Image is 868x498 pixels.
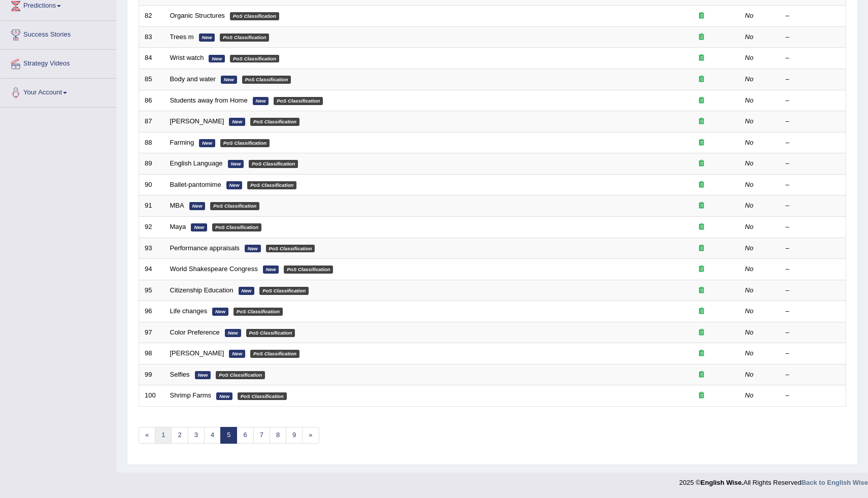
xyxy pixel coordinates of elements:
[745,349,754,357] em: No
[210,202,259,210] em: PoS Classification
[245,245,261,253] em: New
[286,427,303,444] a: 9
[1,21,116,46] a: Success Stories
[786,159,841,169] div: –
[786,349,841,358] div: –
[669,138,734,148] div: Exam occurring question
[139,132,164,153] td: 88
[238,392,287,401] em: PoS Classification
[139,280,164,301] td: 95
[802,479,868,486] a: Back to English Wise
[170,181,221,188] a: Ballet-pantomime
[263,265,279,274] em: New
[786,53,841,63] div: –
[253,427,270,444] a: 7
[669,117,734,126] div: Exam occurring question
[230,55,279,63] em: PoS Classification
[221,76,237,84] em: New
[745,139,754,146] em: No
[669,180,734,190] div: Exam occurring question
[139,343,164,364] td: 98
[786,222,841,232] div: –
[170,12,225,19] a: Organic Structures
[669,286,734,295] div: Exam occurring question
[786,201,841,211] div: –
[669,222,734,232] div: Exam occurring question
[745,391,754,399] em: No
[250,350,299,358] em: PoS Classification
[170,117,224,125] a: [PERSON_NAME]
[230,12,279,20] em: PoS Classification
[239,287,255,295] em: New
[233,308,283,316] em: PoS Classification
[669,264,734,274] div: Exam occurring question
[170,307,208,315] a: Life changes
[220,139,270,147] em: PoS Classification
[139,364,164,385] td: 99
[191,223,207,231] em: New
[1,50,116,75] a: Strategy Videos
[170,75,216,83] a: Body and water
[786,117,841,126] div: –
[745,286,754,294] em: No
[189,202,206,210] em: New
[139,6,164,27] td: 82
[212,223,261,231] em: PoS Classification
[786,307,841,316] div: –
[220,427,237,444] a: 5
[216,392,232,401] em: New
[786,391,841,401] div: –
[170,391,212,399] a: Shrimp Farms
[669,391,734,401] div: Exam occurring question
[139,48,164,69] td: 84
[669,96,734,106] div: Exam occurring question
[669,11,734,21] div: Exam occurring question
[170,328,220,336] a: Color Preference
[669,201,734,211] div: Exam occurring question
[284,265,333,274] em: PoS Classification
[786,32,841,42] div: –
[139,111,164,132] td: 87
[669,328,734,338] div: Exam occurring question
[745,12,754,19] em: No
[199,139,215,147] em: New
[170,223,186,230] a: Maya
[266,245,315,253] em: PoS Classification
[139,259,164,280] td: 94
[669,75,734,84] div: Exam occurring question
[220,34,269,42] em: PoS Classification
[139,90,164,111] td: 86
[253,97,269,105] em: New
[669,370,734,380] div: Exam occurring question
[259,287,309,295] em: PoS Classification
[745,371,754,378] em: No
[139,174,164,195] td: 90
[139,385,164,407] td: 100
[216,371,265,379] em: PoS Classification
[212,308,228,316] em: New
[786,264,841,274] div: –
[786,75,841,84] div: –
[786,244,841,253] div: –
[745,96,754,104] em: No
[1,79,116,104] a: Your Account
[204,427,221,444] a: 4
[155,427,172,444] a: 1
[745,117,754,125] em: No
[195,371,211,379] em: New
[188,427,205,444] a: 3
[786,328,841,338] div: –
[745,223,754,230] em: No
[139,301,164,322] td: 96
[745,244,754,252] em: No
[745,328,754,336] em: No
[139,195,164,217] td: 91
[247,181,296,189] em: PoS Classification
[274,97,323,105] em: PoS Classification
[170,265,258,273] a: World Shakespeare Congress
[170,54,204,61] a: Wrist watch
[745,54,754,61] em: No
[139,26,164,48] td: 83
[237,427,253,444] a: 6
